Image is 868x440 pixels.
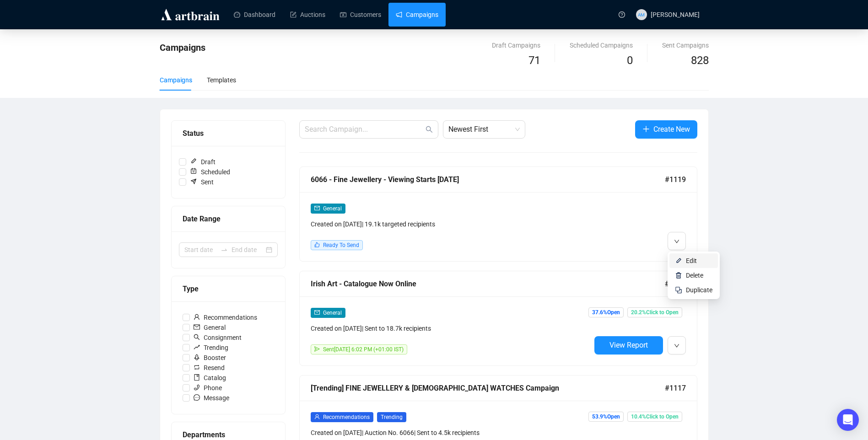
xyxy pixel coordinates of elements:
span: rise [194,344,200,350]
span: Edit [686,257,697,264]
span: like [314,242,320,247]
span: Recommendations [190,312,261,322]
span: Duplicate [686,286,712,294]
span: mail [314,310,320,315]
button: Create New [635,120,697,139]
span: View Report [609,341,648,349]
span: 828 [691,54,709,67]
span: down [674,239,679,244]
a: Dashboard [234,3,275,27]
span: 0 [627,54,633,67]
span: AM [638,11,645,18]
a: Irish Art - Catalogue Now Online#1118mailGeneralCreated on [DATE]| Sent to 18.7k recipientssendSe... [299,271,697,366]
a: Auctions [290,3,325,27]
img: logo [160,7,221,22]
span: message [194,394,200,401]
div: Draft Campaigns [492,40,540,50]
img: svg+xml;base64,PHN2ZyB4bWxucz0iaHR0cDovL3d3dy53My5vcmcvMjAwMC9zdmciIHhtbG5zOnhsaW5rPSJodHRwOi8vd3... [675,272,682,279]
span: Create New [653,123,690,135]
span: retweet [194,364,200,370]
span: down [674,343,679,349]
span: 10.4% Click to Open [627,412,682,422]
span: Recommendations [323,414,370,420]
span: Trending [190,343,232,353]
span: Draft [186,157,219,167]
span: #1118 [665,278,686,290]
span: plus [642,125,650,133]
span: search [194,334,200,340]
span: General [323,205,342,212]
div: Created on [DATE] | 19.1k targeted recipients [311,219,591,229]
span: rocket [194,354,200,360]
img: svg+xml;base64,PHN2ZyB4bWxucz0iaHR0cDovL3d3dy53My5vcmcvMjAwMC9zdmciIHdpZHRoPSIyNCIgaGVpZ2h0PSIyNC... [675,286,682,294]
span: user [194,314,200,320]
span: Ready To Send [323,242,359,248]
div: Irish Art - Catalogue Now Online [311,278,665,290]
span: book [194,374,200,381]
input: Search Campaign... [305,124,424,135]
div: Type [183,283,274,295]
span: 53.9% Open [588,412,624,422]
span: Sent [186,177,217,187]
input: Start date [184,245,217,255]
div: Created on [DATE] | Sent to 18.7k recipients [311,323,591,333]
span: to [221,246,228,253]
span: phone [194,384,200,391]
span: Delete [686,272,703,279]
span: mail [194,324,200,330]
span: Trending [377,412,406,422]
span: Newest First [448,121,520,138]
div: Date Range [183,213,274,225]
span: [PERSON_NAME] [651,11,700,18]
span: send [314,346,320,352]
a: 6066 - Fine Jewellery - Viewing Starts [DATE]#1119mailGeneralCreated on [DATE]| 19.1k targeted re... [299,166,697,262]
span: Catalog [190,373,230,383]
span: swap-right [221,246,228,253]
a: Customers [340,3,381,27]
div: 6066 - Fine Jewellery - Viewing Starts [DATE] [311,174,665,185]
span: Phone [190,383,226,393]
span: Campaigns [160,42,205,53]
button: View Report [594,336,663,354]
div: Campaigns [160,75,192,85]
span: Sent [DATE] 6:02 PM (+01:00 IST) [323,346,404,353]
span: #1117 [665,382,686,394]
span: 37.6% Open [588,307,624,317]
span: Scheduled [186,167,234,177]
div: Created on [DATE] | Auction No. 6066 | Sent to 4.5k recipients [311,428,591,438]
input: End date [232,245,264,255]
span: mail [314,205,320,211]
div: Open Intercom Messenger [837,409,859,431]
span: search [426,126,433,133]
span: Consignment [190,333,245,343]
span: Resend [190,363,228,373]
span: user [314,414,320,419]
span: 20.2% Click to Open [627,307,682,317]
div: Status [183,128,274,139]
div: Templates [207,75,236,85]
div: Sent Campaigns [662,40,709,50]
span: General [190,322,229,333]
img: svg+xml;base64,PHN2ZyB4bWxucz0iaHR0cDovL3d3dy53My5vcmcvMjAwMC9zdmciIHhtbG5zOnhsaW5rPSJodHRwOi8vd3... [675,257,682,264]
span: General [323,310,342,316]
span: Booster [190,353,230,363]
a: Campaigns [396,3,438,27]
span: 71 [528,54,540,67]
span: question-circle [619,11,625,18]
span: Message [190,393,233,403]
div: Scheduled Campaigns [570,40,633,50]
div: [Trending] FINE JEWELLERY & [DEMOGRAPHIC_DATA] WATCHES Campaign [311,382,665,394]
span: #1119 [665,174,686,185]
